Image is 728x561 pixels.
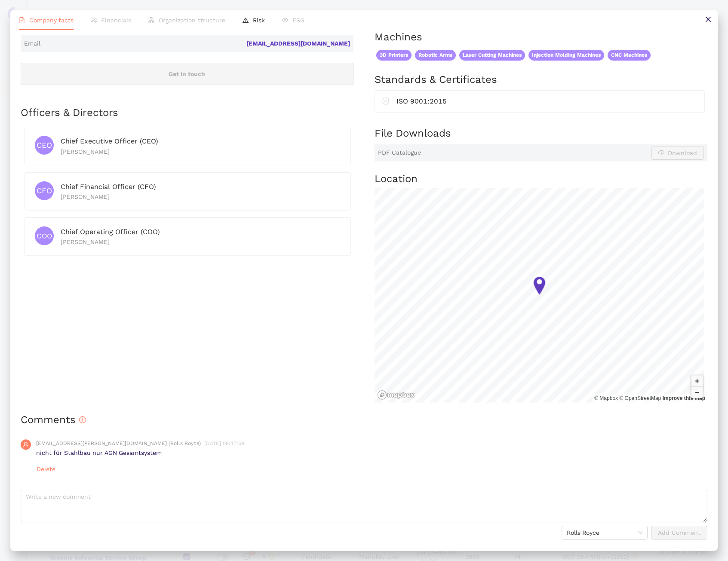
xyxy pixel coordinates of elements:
span: Injection Molding Machines [528,50,604,61]
span: Robotic Arms [415,50,456,61]
h2: Machines [375,30,707,45]
button: Zoom in [691,375,703,387]
h2: Comments [21,413,707,427]
button: close [698,10,718,30]
h2: Location [375,172,707,186]
span: Chief Executive Officer (CEO) [61,137,158,145]
span: Company facts [29,17,74,24]
span: Risk [253,17,265,24]
a: Mapbox logo [377,390,415,400]
span: info-circle [79,416,86,423]
span: Rolls Royce [567,526,642,539]
button: Delete [36,462,56,476]
span: Financials [101,17,131,24]
span: Chief Financial Officer (CFO) [61,183,156,191]
span: Laser Cutting Machines [459,50,525,61]
div: [PERSON_NAME] [61,192,340,201]
span: Delete [37,464,55,474]
span: PDF Catalogue [378,149,421,157]
div: [PERSON_NAME] [61,147,340,156]
span: eye [282,17,288,23]
div: [PERSON_NAME] [61,237,340,247]
span: ESG [292,17,304,24]
span: close [705,16,712,23]
span: apartment [148,17,154,23]
h2: File Downloads [375,126,707,141]
span: Organization structure [159,17,225,24]
span: warning [243,17,249,23]
h2: Officers & Directors [21,106,353,120]
span: [EMAIL_ADDRESS][PERSON_NAME][DOMAIN_NAME] (Rolls Royce) [36,439,204,447]
button: Zoom out [691,387,703,398]
span: CEO [37,136,52,155]
span: 3D Printers [376,50,412,61]
span: Email [24,40,40,48]
span: CFO [37,181,52,200]
span: user [23,442,29,448]
span: CNC Machines [608,50,651,61]
h2: Standards & Certificates [375,73,707,87]
button: Add Comment [651,526,707,540]
span: COO [37,227,52,244]
span: fund-view [91,17,97,23]
canvas: Map [375,188,704,402]
span: Chief Operating Officer (COO) [61,228,160,236]
span: safety-certificate [382,96,390,105]
span: [DATE] 08:47:59 [204,439,248,447]
div: ISO 9001:2015 [396,96,697,107]
p: nicht für Stahlbau nur AGN Gesamtsystem [36,449,707,457]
